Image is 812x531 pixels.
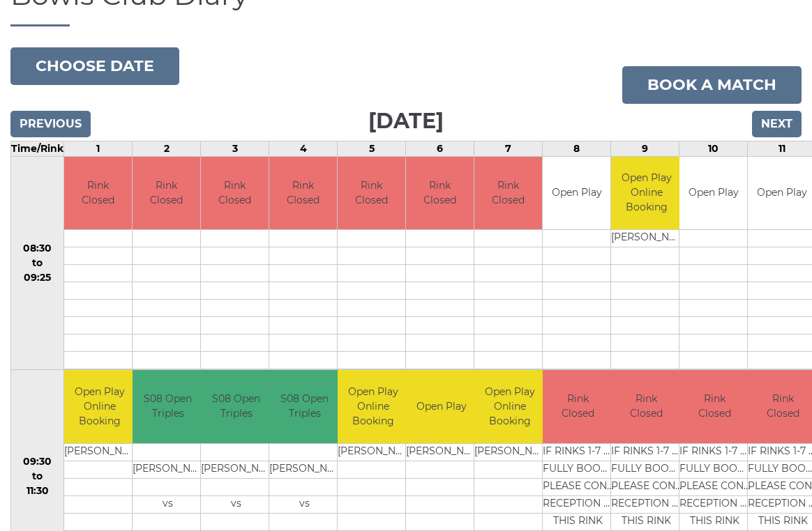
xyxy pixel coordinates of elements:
[611,478,682,495] td: PLEASE CONTACT
[679,495,750,513] td: RECEPTION TO BOOK
[474,141,543,156] td: 7
[133,141,201,156] td: 2
[543,513,613,530] td: THIS RINK
[679,370,750,443] td: Rink Closed
[543,141,611,156] td: 8
[679,513,750,530] td: THIS RINK
[543,461,613,478] td: FULLY BOOKED
[679,478,750,495] td: PLEASE CONTACT
[201,370,271,443] td: S08 Open Triples
[611,141,679,156] td: 9
[543,443,613,461] td: IF RINKS 1-7 ARE
[543,157,610,230] td: Open Play
[474,157,542,230] td: Rink Closed
[269,495,340,513] td: vs
[10,111,91,137] input: Previous
[133,461,203,478] td: [PERSON_NAME]
[611,513,682,530] td: THIS RINK
[338,157,405,230] td: Rink Closed
[611,370,682,443] td: Rink Closed
[201,141,269,156] td: 3
[543,478,613,495] td: PLEASE CONTACT
[133,370,203,443] td: S08 Open Triples
[679,141,748,156] td: 10
[269,141,338,156] td: 4
[406,370,476,443] td: Open Play
[611,157,682,230] td: Open Play Online Booking
[133,495,203,513] td: vs
[64,141,133,156] td: 1
[679,157,747,230] td: Open Play
[622,66,802,104] a: Book a match
[269,157,337,230] td: Rink Closed
[133,157,200,230] td: Rink Closed
[201,157,269,230] td: Rink Closed
[752,111,802,137] input: Next
[611,461,682,478] td: FULLY BOOKED
[474,370,545,443] td: Open Play Online Booking
[679,461,750,478] td: FULLY BOOKED
[543,370,613,443] td: Rink Closed
[11,156,64,370] td: 08:30 to 09:25
[64,370,135,443] td: Open Play Online Booking
[11,141,64,156] td: Time/Rink
[64,443,135,461] td: [PERSON_NAME]
[611,230,682,247] td: [PERSON_NAME]
[201,495,271,513] td: vs
[406,157,474,230] td: Rink Closed
[679,443,750,461] td: IF RINKS 1-7 ARE
[611,443,682,461] td: IF RINKS 1-7 ARE
[338,141,406,156] td: 5
[338,370,408,443] td: Open Play Online Booking
[10,47,179,85] button: Choose date
[406,443,476,461] td: [PERSON_NAME]
[406,141,474,156] td: 6
[201,461,271,478] td: [PERSON_NAME]
[269,370,340,443] td: S08 Open Triples
[474,443,545,461] td: [PERSON_NAME]
[611,495,682,513] td: RECEPTION TO BOOK
[269,461,340,478] td: [PERSON_NAME]
[543,495,613,513] td: RECEPTION TO BOOK
[64,157,132,230] td: Rink Closed
[338,443,408,461] td: [PERSON_NAME]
